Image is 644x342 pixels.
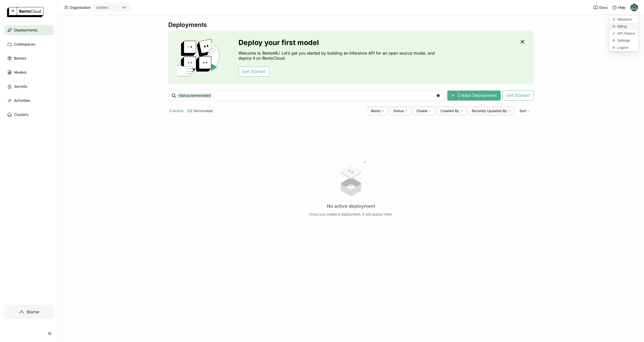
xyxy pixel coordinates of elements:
span: Organization [69,5,91,10]
span: Created By [440,109,459,113]
span: Activities [14,98,30,104]
div: Logout [609,44,638,51]
span: Starter [26,309,39,314]
img: no results [332,159,370,197]
span: Codespaces [14,41,35,47]
span: Status [393,109,404,113]
div: Cluster [413,107,435,115]
span: Settings [617,38,630,43]
span: Docs [599,5,608,10]
div: ballers [97,5,108,10]
div: Created By [437,107,466,115]
h3: Deploy your first model [238,38,437,47]
a: Starter [4,305,54,319]
svg: Clear value [436,94,440,98]
div: Bento [368,107,388,115]
a: Secrets [4,81,54,92]
span: Models [14,69,26,75]
a: Bentos [4,53,54,63]
img: Harsh Raj [630,4,638,11]
button: Get Started [238,67,269,77]
span: Recently Updated By [472,109,507,113]
button: 23 Terminated [186,108,214,114]
div: Status [390,107,411,115]
div: Deployments [168,21,534,29]
a: Codespaces [4,39,54,49]
div: Sort [516,107,534,115]
span: Billing [617,24,627,29]
span: API Tokens [617,31,635,36]
input: Selected ballers. [109,5,109,10]
div: Recently Updated By [468,107,514,115]
img: logo [7,7,44,17]
a: Deployments [4,25,54,35]
a: Settings [609,37,638,44]
a: Models [4,67,54,77]
span: Deployments [14,27,37,33]
p: Welcome to BentoML! Let’s get you started by building an Inference API for an open source model, ... [238,51,437,61]
a: API Tokens [609,30,638,37]
span: Members [617,17,632,22]
button: Create Deployment [447,91,501,101]
h3: No active deployment [327,203,375,209]
input: Search [177,92,436,100]
span: Clusters [14,112,28,118]
span: Sort [519,109,526,113]
button: Get Started [503,91,534,101]
div: Help [612,5,626,10]
span: Logout [617,45,628,50]
a: Billing [609,23,638,30]
span: Bento [371,109,381,113]
span: Secrets [14,83,27,90]
img: cover onboarding [172,39,226,76]
button: 0 Active [168,108,184,114]
span: Cluster [416,109,428,113]
a: Activities [4,96,54,106]
span: Bentos [14,55,26,61]
a: Docs [593,5,608,10]
span: Help [618,5,626,10]
a: Members [609,16,638,23]
p: Once you create a deployment, it will appear here. [309,212,393,217]
a: Clusters [4,110,54,120]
